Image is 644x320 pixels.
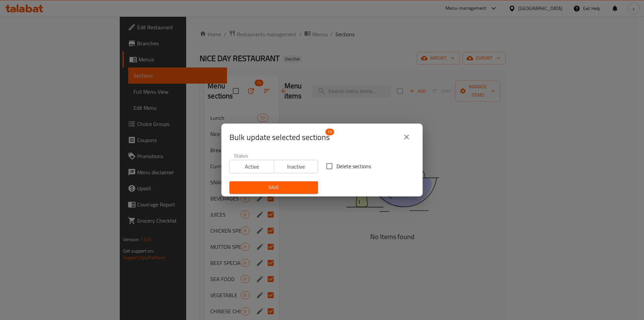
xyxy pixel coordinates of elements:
button: Inactive [274,160,318,173]
button: Save [229,181,318,194]
span: Active [232,162,271,172]
button: Active [229,160,274,173]
span: Selected section count [229,132,330,143]
button: close [398,129,415,145]
span: Save [235,183,313,192]
span: 15 [325,129,334,135]
span: Delete sections [336,162,371,170]
span: Inactive [277,162,316,172]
